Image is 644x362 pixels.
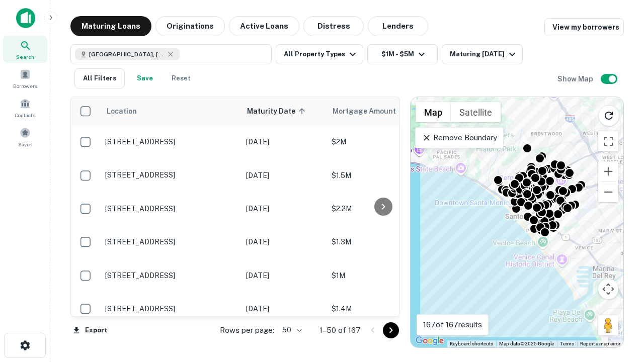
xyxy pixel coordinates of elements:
[332,270,432,281] p: $1M
[413,334,446,347] a: Open this area in Google Maps (opens a new window)
[422,132,497,144] p: Remove Boundary
[278,323,303,337] div: 50
[598,279,618,299] button: Map camera controls
[74,68,125,88] button: All Filters
[450,48,518,60] div: Maturing [DATE]
[276,44,363,64] button: All Property Types
[70,323,110,338] button: Export
[413,334,446,347] img: Google
[451,102,501,122] button: Show satellite imagery
[247,105,308,117] span: Maturity Date
[442,44,523,64] button: Maturing [DATE]
[105,137,236,146] p: [STREET_ADDRESS]
[18,140,33,148] span: Saved
[229,16,299,36] button: Active Loans
[220,324,274,336] p: Rows per page:
[105,304,236,313] p: [STREET_ADDRESS]
[368,16,428,36] button: Lenders
[332,203,432,214] p: $2.2M
[580,341,620,346] a: Report a map error
[598,182,618,202] button: Zoom out
[332,136,432,147] p: $2M
[89,50,165,59] span: [GEOGRAPHIC_DATA], [GEOGRAPHIC_DATA], [GEOGRAPHIC_DATA]
[319,324,361,336] p: 1–50 of 167
[450,340,493,347] button: Keyboard shortcuts
[594,282,644,330] iframe: Chat Widget
[598,131,618,151] button: Toggle fullscreen view
[557,73,595,84] h6: Show Map
[3,123,47,150] a: Saved
[367,44,438,64] button: $1M - $5M
[15,111,35,119] span: Contacts
[241,97,327,125] th: Maturity Date
[246,203,321,214] p: [DATE]
[544,18,624,36] a: View my borrowers
[332,236,432,247] p: $1.3M
[100,97,241,125] th: Location
[383,322,399,338] button: Go to next page
[70,16,151,36] button: Maturing Loans
[16,8,35,28] img: capitalize-icon.png
[423,319,482,331] p: 167 of 167 results
[105,271,236,280] p: [STREET_ADDRESS]
[3,36,47,63] a: Search
[106,105,137,117] span: Location
[13,82,37,90] span: Borrowers
[105,170,236,179] p: [STREET_ADDRESS]
[105,204,236,213] p: [STREET_ADDRESS]
[155,16,225,36] button: Originations
[332,303,432,314] p: $1.4M
[246,303,321,314] p: [DATE]
[303,16,364,36] button: Distress
[70,44,272,64] button: [GEOGRAPHIC_DATA], [GEOGRAPHIC_DATA], [GEOGRAPHIC_DATA]
[165,68,197,88] button: Reset
[416,102,451,122] button: Show street map
[598,161,618,182] button: Zoom in
[16,53,34,61] span: Search
[246,136,321,147] p: [DATE]
[105,237,236,246] p: [STREET_ADDRESS]
[3,65,47,92] a: Borrowers
[598,105,619,126] button: Reload search area
[499,341,554,346] span: Map data ©2025 Google
[246,270,321,281] p: [DATE]
[327,97,437,125] th: Mortgage Amount
[411,97,623,347] div: 0 0
[333,105,409,117] span: Mortgage Amount
[246,236,321,247] p: [DATE]
[332,170,432,181] p: $1.5M
[560,341,574,346] a: Terms (opens in new tab)
[246,170,321,181] p: [DATE]
[3,94,47,121] a: Contacts
[129,68,161,88] button: Save your search to get updates of matches that match your search criteria.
